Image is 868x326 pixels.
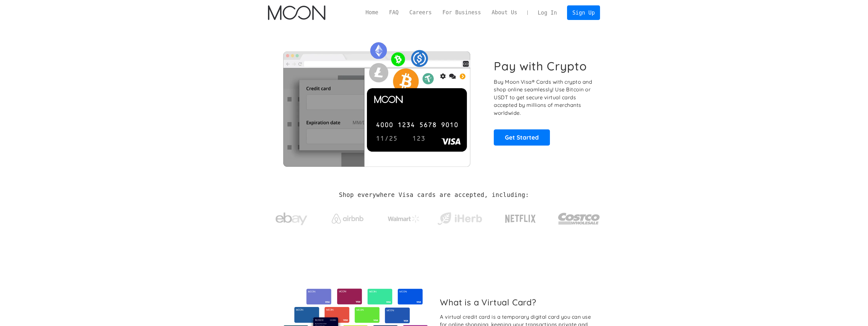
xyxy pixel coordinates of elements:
[388,215,420,223] img: Walmart
[567,5,600,20] a: Sign Up
[486,9,523,16] a: About Us
[492,205,549,230] a: Netflix
[384,9,404,16] a: FAQ
[437,9,486,16] a: For Business
[276,209,307,229] img: ebay
[360,9,384,16] a: Home
[494,59,587,73] h1: Pay with Crypto
[494,129,550,145] a: Get Started
[268,5,325,20] img: Moon Logo
[436,204,483,230] a: iHerb
[268,5,325,20] a: home
[324,207,371,227] a: Airbnb
[558,207,600,231] img: Costco
[505,211,536,227] img: Netflix
[339,192,529,199] h2: Shop everywhere Visa cards are accepted, including:
[436,211,483,227] img: iHerb
[494,78,593,117] p: Buy Moon Visa® Cards with crypto and shop online seamlessly! Use Bitcoin or USDT to get secure vi...
[268,203,315,232] a: ebay
[404,9,437,16] a: Careers
[268,38,485,166] img: Moon Cards let you spend your crypto anywhere Visa is accepted.
[332,214,363,224] img: Airbnb
[440,297,595,307] h2: What is a Virtual Card?
[558,200,600,234] a: Costco
[532,6,562,20] a: Log In
[380,209,427,226] a: Walmart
